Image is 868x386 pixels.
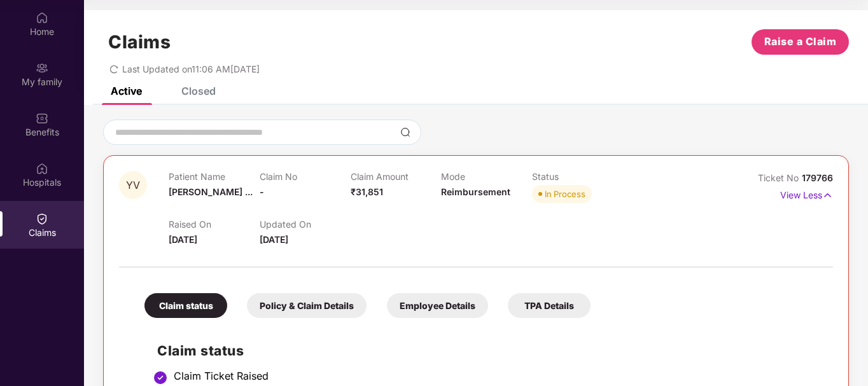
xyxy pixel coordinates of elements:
[36,11,48,24] img: svg+xml;base64,PHN2ZyBpZD0iSG9tZSIgeG1sbnM9Imh0dHA6Ly93d3cudzMub3JnLzIwMDAvc3ZnIiB3aWR0aD0iMjAiIG...
[153,370,168,385] img: svg+xml;base64,PHN2ZyBpZD0iU3RlcC1Eb25lLTMyeDMyIiB4bWxucz0iaHR0cDovL3d3dy53My5vcmcvMjAwMC9zdmciIH...
[441,171,532,182] p: Mode
[126,180,140,191] span: YV
[780,185,833,202] p: View Less
[545,188,585,200] div: In Process
[108,31,171,53] h1: Claims
[351,186,383,197] span: ₹31,851
[247,293,367,318] div: Policy & Claim Details
[764,34,837,50] span: Raise a Claim
[181,85,216,97] div: Closed
[36,212,48,225] img: svg+xml;base64,PHN2ZyBpZD0iQ2xhaW0iIHhtbG5zPSJodHRwOi8vd3d3LnczLm9yZy8yMDAwL3N2ZyIgd2lkdGg9IjIwIi...
[752,29,849,55] button: Raise a Claim
[260,234,288,245] span: [DATE]
[144,293,227,318] div: Claim status
[169,171,260,182] p: Patient Name
[508,293,591,318] div: TPA Details
[36,62,48,74] img: svg+xml;base64,PHN2ZyB3aWR0aD0iMjAiIGhlaWdodD0iMjAiIHZpZXdCb3g9IjAgMCAyMCAyMCIgZmlsbD0ibm9uZSIgeG...
[174,369,820,382] div: Claim Ticket Raised
[441,186,510,197] span: Reimbursement
[387,293,488,318] div: Employee Details
[822,188,833,202] img: svg+xml;base64,PHN2ZyB4bWxucz0iaHR0cDovL3d3dy53My5vcmcvMjAwMC9zdmciIHdpZHRoPSIxNyIgaGVpZ2h0PSIxNy...
[169,186,253,197] span: [PERSON_NAME] ...
[532,171,623,182] p: Status
[260,186,264,197] span: -
[169,219,260,230] p: Raised On
[122,64,260,74] span: Last Updated on 11:06 AM[DATE]
[36,112,48,125] img: svg+xml;base64,PHN2ZyBpZD0iQmVuZWZpdHMiIHhtbG5zPSJodHRwOi8vd3d3LnczLm9yZy8yMDAwL3N2ZyIgd2lkdGg9Ij...
[111,85,142,97] div: Active
[36,162,48,175] img: svg+xml;base64,PHN2ZyBpZD0iSG9zcGl0YWxzIiB4bWxucz0iaHR0cDovL3d3dy53My5vcmcvMjAwMC9zdmciIHdpZHRoPS...
[109,64,118,74] span: redo
[351,171,442,182] p: Claim Amount
[169,234,197,245] span: [DATE]
[260,171,351,182] p: Claim No
[157,340,820,361] h2: Claim status
[758,172,802,183] span: Ticket No
[802,172,833,183] span: 179766
[260,219,351,230] p: Updated On
[400,127,410,137] img: svg+xml;base64,PHN2ZyBpZD0iU2VhcmNoLTMyeDMyIiB4bWxucz0iaHR0cDovL3d3dy53My5vcmcvMjAwMC9zdmciIHdpZH...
